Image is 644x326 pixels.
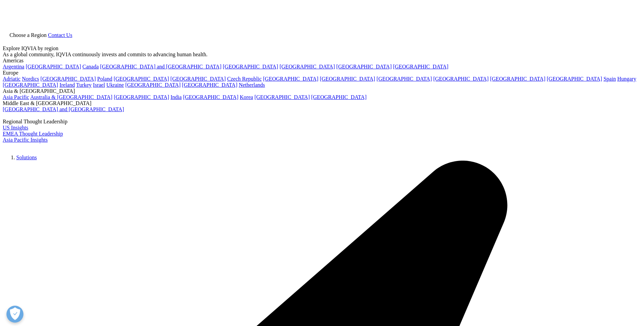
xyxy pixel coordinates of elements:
[3,52,641,58] div: As a global community, IQVIA continuously invests and commits to advancing human health.
[3,64,24,69] a: Argentina
[3,106,124,112] a: [GEOGRAPHIC_DATA] and [GEOGRAPHIC_DATA]
[10,32,47,38] span: Choose a Region
[3,94,29,100] a: Asia Pacific
[97,76,112,82] a: Poland
[240,94,253,100] a: Korea
[3,131,63,137] a: EMEA Thought Leadership
[433,76,489,82] a: [GEOGRAPHIC_DATA]
[320,76,375,82] a: [GEOGRAPHIC_DATA]
[3,82,58,88] a: [GEOGRAPHIC_DATA]
[3,70,641,76] div: Europe
[114,94,169,100] a: [GEOGRAPHIC_DATA]
[376,76,432,82] a: [GEOGRAPHIC_DATA]
[6,306,23,323] button: Open Preferences
[106,82,124,88] a: Ukraine
[22,76,39,82] a: Nordics
[617,76,636,82] a: Hungary
[3,100,641,106] div: Middle East & [GEOGRAPHIC_DATA]
[490,76,545,82] a: [GEOGRAPHIC_DATA]
[223,64,278,69] a: [GEOGRAPHIC_DATA]
[3,125,28,130] a: US Insights
[227,76,262,82] a: Czech Republic
[93,82,105,88] a: Israel
[279,64,335,69] a: [GEOGRAPHIC_DATA]
[393,64,448,69] a: [GEOGRAPHIC_DATA]
[239,82,265,88] a: Netherlands
[59,82,75,88] a: Ireland
[30,94,112,100] a: Australia & [GEOGRAPHIC_DATA]
[82,64,99,69] a: Canada
[183,94,238,100] a: [GEOGRAPHIC_DATA]
[40,76,96,82] a: [GEOGRAPHIC_DATA]
[16,155,37,160] a: Solutions
[3,137,48,143] a: Asia Pacific Insights
[604,76,616,82] a: Spain
[125,82,181,88] a: [GEOGRAPHIC_DATA]
[3,88,641,94] div: Asia & [GEOGRAPHIC_DATA]
[170,94,182,100] a: India
[254,94,310,100] a: [GEOGRAPHIC_DATA]
[114,76,169,82] a: [GEOGRAPHIC_DATA]
[48,32,72,38] a: Contact Us
[182,82,237,88] a: [GEOGRAPHIC_DATA]
[76,82,92,88] a: Turkey
[263,76,318,82] a: [GEOGRAPHIC_DATA]
[311,94,367,100] a: [GEOGRAPHIC_DATA]
[547,76,602,82] a: [GEOGRAPHIC_DATA]
[170,76,226,82] a: [GEOGRAPHIC_DATA]
[336,64,392,69] a: [GEOGRAPHIC_DATA]
[26,64,81,69] a: [GEOGRAPHIC_DATA]
[3,45,641,52] div: Explore IQVIA by region
[100,64,221,69] a: [GEOGRAPHIC_DATA] and [GEOGRAPHIC_DATA]
[3,58,641,64] div: Americas
[3,119,641,125] div: Regional Thought Leadership
[3,76,20,82] a: Adriatic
